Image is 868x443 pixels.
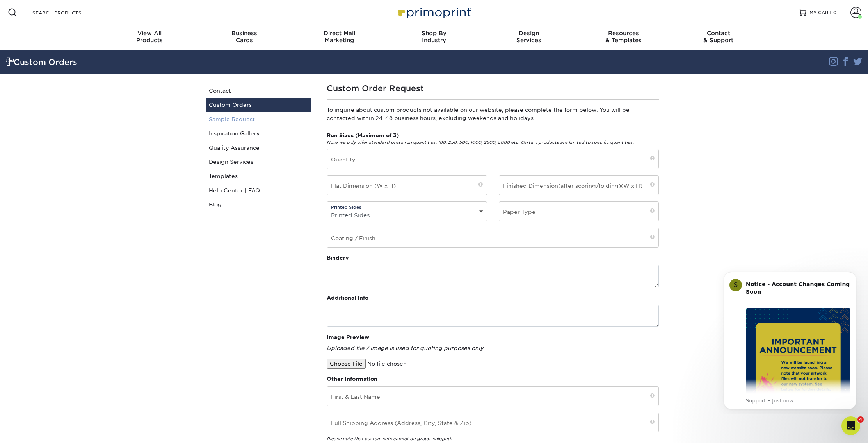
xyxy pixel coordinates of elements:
div: Services [481,30,576,44]
a: Custom Orders [206,98,311,112]
a: Shop ByIndustry [387,25,482,50]
strong: Other Information [327,376,377,382]
iframe: Intercom notifications message [712,265,868,414]
a: View AllProducts [102,25,197,50]
a: BusinessCards [197,25,292,50]
span: 0 [833,10,837,15]
a: Help Center | FAQ [206,183,311,197]
a: Inspiration Gallery [206,126,311,140]
strong: Bindery [327,255,349,261]
div: Marketing [292,30,387,44]
div: & Templates [576,30,671,44]
h1: Custom Order Request [327,84,659,93]
a: Sample Request [206,112,311,126]
span: Direct Mail [292,30,387,37]
div: Products [102,30,197,44]
em: Uploaded file / image is used for quoting purposes only [327,345,483,351]
em: Please note that custom sets cannot be group-shipped. [327,436,452,441]
strong: Image Preview [327,334,369,340]
a: Direct MailMarketing [292,25,387,50]
div: Industry [387,30,482,44]
em: Note we only offer standard press run quantities: 100, 250, 500, 1000, 2500, 5000 etc. Certain pr... [327,140,634,145]
iframe: Intercom live chat [841,416,860,435]
strong: Run Sizes (Maximum of 3) [327,132,399,138]
strong: Additional Info [327,294,368,301]
a: DesignServices [481,25,576,50]
a: Design Services [206,155,311,169]
iframe: Google Customer Reviews [804,422,868,443]
a: Blog [206,197,311,212]
a: Quality Assurance [206,141,311,155]
span: Business [197,30,292,37]
span: Design [481,30,576,37]
span: View All [102,30,197,37]
span: Resources [576,30,671,37]
div: & Support [671,30,766,44]
a: Contact [206,84,311,98]
img: Primoprint [395,4,473,21]
a: Templates [206,169,311,183]
span: Contact [671,30,766,37]
a: Contact& Support [671,25,766,50]
div: Cards [197,30,292,44]
p: To inquire about custom products not available on our website, please complete the form below. Yo... [327,106,659,122]
span: 4 [857,416,864,423]
span: Shop By [387,30,482,37]
span: MY CART [809,9,832,16]
input: SEARCH PRODUCTS..... [32,8,108,17]
a: Resources& Templates [576,25,671,50]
